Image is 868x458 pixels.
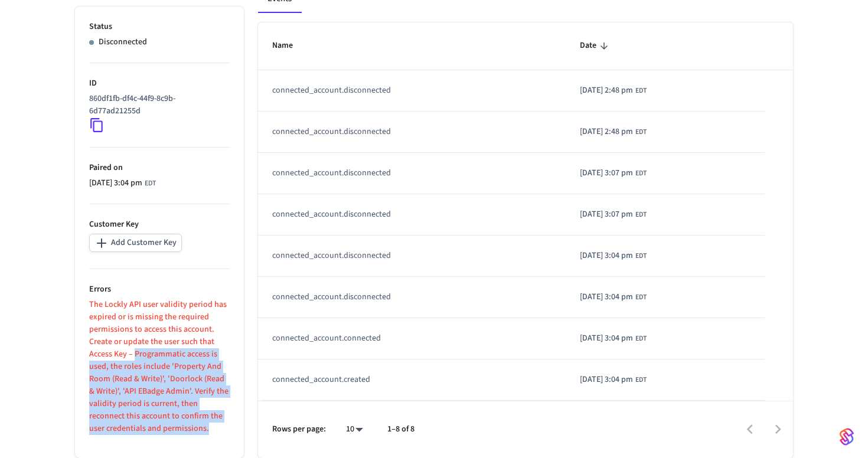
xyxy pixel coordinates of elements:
div: 10 [340,421,368,438]
p: 1–8 of 8 [387,423,415,436]
table: sticky table [258,22,793,400]
span: Name [272,37,308,55]
div: America/Toronto [580,208,647,221]
span: EDT [635,168,647,179]
div: America/Toronto [580,126,647,138]
td: connected_account.created [258,359,566,401]
span: EDT [145,178,156,189]
span: [DATE] 3:04 pm [580,374,633,386]
p: Errors [89,283,230,296]
div: America/Toronto [580,374,647,386]
p: The Lockly API user validity period has expired or is missing the required permissions to access ... [89,299,230,435]
span: [DATE] 3:04 pm [580,332,633,345]
img: SeamLogoGradient.69752ec5.svg [840,427,854,446]
span: EDT [635,210,647,220]
button: Add Customer Key [89,234,182,252]
span: EDT [635,127,647,138]
td: connected_account.disconnected [258,277,566,318]
span: EDT [635,333,647,344]
td: connected_account.disconnected [258,112,566,153]
div: America/Toronto [580,250,647,262]
td: connected_account.disconnected [258,70,566,112]
div: America/Toronto [580,291,647,303]
span: [DATE] 3:07 pm [580,167,633,179]
span: EDT [635,251,647,261]
p: Status [89,21,230,33]
td: connected_account.disconnected [258,194,566,235]
td: connected_account.connected [258,318,566,359]
div: America/Toronto [580,332,647,345]
td: connected_account.disconnected [258,153,566,194]
div: America/Toronto [580,167,647,179]
div: America/Toronto [89,177,156,189]
span: EDT [635,292,647,303]
p: Paired on [89,162,230,174]
p: 860df1fb-df4c-44f9-8c9b-6d77ad21255d [89,93,225,117]
td: connected_account.disconnected [258,235,566,277]
p: Disconnected [99,36,147,48]
p: Customer Key [89,218,230,231]
p: ID [89,77,230,90]
span: [DATE] 3:04 pm [580,250,633,262]
span: [DATE] 3:04 pm [580,291,633,303]
span: EDT [635,375,647,385]
div: America/Toronto [580,84,647,97]
span: EDT [635,86,647,96]
span: Date [580,37,612,55]
span: [DATE] 2:48 pm [580,84,633,97]
p: Rows per page: [272,423,326,436]
span: [DATE] 3:07 pm [580,208,633,221]
span: [DATE] 2:48 pm [580,126,633,138]
span: [DATE] 3:04 pm [89,177,142,189]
